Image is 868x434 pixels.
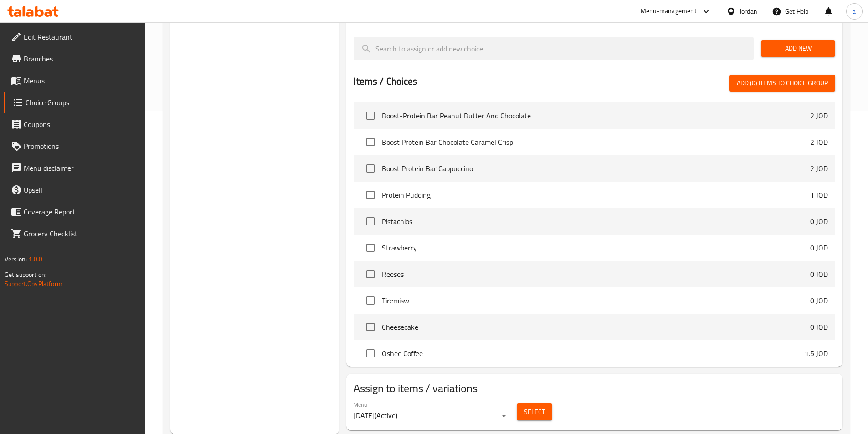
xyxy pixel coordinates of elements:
span: Select choice [361,212,380,231]
span: Cheesecake [382,322,810,332]
span: Strawberry [382,242,810,253]
span: Choice Groups [26,97,138,108]
p: 2 JOD [810,110,828,121]
a: Coverage Report [4,201,145,223]
a: Edit Restaurant [4,26,145,48]
p: 0 JOD [810,242,828,253]
span: Boost Protein Bar Chocolate Caramel Crisp [382,137,810,148]
input: search [354,37,754,60]
div: Jordan [740,6,757,16]
span: Menus [24,75,138,86]
a: Choice Groups [4,92,145,113]
span: Boost-Protein Bar Peanut Butter And Chocolate [382,110,810,121]
a: Grocery Checklist [4,223,145,245]
span: Select choice [361,238,380,257]
p: 2 JOD [810,137,828,148]
span: Promotions [24,141,138,152]
a: Promotions [4,135,145,157]
span: Pistachios [382,216,810,227]
span: Select choice [361,265,380,284]
span: 1.0.0 [28,253,42,265]
span: Select choice [361,317,380,337]
span: Branches [24,53,138,64]
a: Support.OpsPlatform [5,278,62,290]
span: Protein Pudding [382,189,810,200]
span: Select choice [361,344,380,363]
span: Select choice [361,133,380,152]
span: Version: [5,253,27,265]
div: Menu-management [641,6,697,17]
p: 0 JOD [810,269,828,280]
span: Tiremisw [382,295,810,306]
p: 0 JOD [810,322,828,332]
button: Add (0) items to choice group [729,75,835,92]
span: Get support on: [5,269,46,281]
button: Add New [761,40,835,57]
a: Menu disclaimer [4,157,145,179]
h2: Assign to items / variations [354,381,835,396]
span: Edit Restaurant [24,31,138,42]
span: Select choice [361,291,380,310]
span: Select choice [361,159,380,178]
span: Coupons [24,119,138,130]
span: Add New [768,43,828,54]
p: 0 JOD [810,295,828,306]
p: 0 JOD [810,216,828,227]
span: Menu disclaimer [24,163,138,174]
div: [DATE](Active) [354,408,509,423]
span: Grocery Checklist [24,228,138,239]
span: Select [524,406,545,418]
p: 2 JOD [810,163,828,174]
a: Menus [4,70,145,92]
span: Boost Protein Bar Cappuccino [382,163,810,174]
button: Select [517,403,552,420]
span: Oshee Coffee [382,348,805,359]
label: Menu [354,402,367,407]
p: 1.5 JOD [805,348,828,359]
p: 1 JOD [810,189,828,200]
span: a [853,6,856,16]
h2: Items / Choices [354,75,417,88]
a: Coupons [4,113,145,135]
span: Select choice [361,185,380,204]
span: Coverage Report [24,206,138,217]
span: Reeses [382,269,810,280]
a: Branches [4,48,145,70]
a: Upsell [4,179,145,201]
span: Upsell [24,184,138,195]
span: Add (0) items to choice group [737,77,828,89]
